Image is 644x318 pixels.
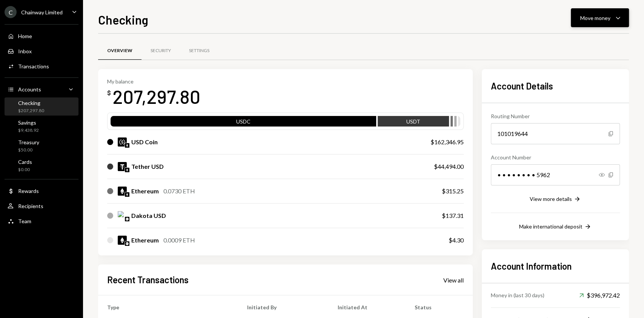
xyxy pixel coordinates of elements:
a: Security [141,41,180,60]
div: Team [18,218,31,224]
img: ethereum-mainnet [125,143,129,148]
div: USDC [111,117,376,128]
a: Checking$207,297.80 [5,97,78,116]
h2: Account Information [491,260,620,272]
div: Ethereum [131,236,159,245]
a: Rewards [5,184,78,198]
div: C [5,6,17,18]
div: Security [151,48,171,54]
div: 101019644 [491,123,620,144]
div: Tether USD [131,162,164,171]
h2: Account Details [491,80,620,92]
div: Make international deposit [519,223,583,230]
div: USDT [378,117,449,128]
img: DKUSD [118,211,127,220]
div: Checking [18,100,44,106]
a: Settings [180,41,218,60]
div: $396,972.42 [579,291,620,300]
a: Recipients [5,199,78,213]
div: Account Number [491,153,620,161]
img: USDT [118,162,127,171]
div: View more details [530,196,572,202]
div: Chainway Limited [21,9,63,15]
a: Accounts [5,82,78,96]
div: $207,297.80 [18,108,44,114]
div: Treasury [18,139,39,145]
div: $50.00 [18,147,39,153]
a: Home [5,29,78,43]
a: Team [5,214,78,228]
a: Inbox [5,44,78,58]
div: 0.0009 ETH [163,236,195,245]
a: Treasury$50.00 [5,137,78,155]
div: Home [18,33,32,39]
div: Ethereum [131,187,159,196]
img: ethereum-mainnet [125,168,129,172]
div: USD Coin [131,137,158,147]
div: $4.30 [449,236,464,245]
div: Accounts [18,86,41,93]
div: Routing Number [491,112,620,120]
div: Savings [18,119,39,126]
div: • • • • • • • • 5962 [491,164,620,185]
button: View more details [530,195,581,204]
div: $0.00 [18,167,32,173]
div: Recipients [18,203,43,209]
div: My balance [107,78,200,85]
div: 0.0730 ETH [163,187,195,196]
a: Overview [98,41,141,60]
div: Rewards [18,188,39,194]
div: $44,494.00 [434,162,464,171]
a: Savings$9,438.92 [5,117,78,135]
div: Move money [580,14,610,22]
div: Money in (last 30 days) [491,291,544,299]
div: $9,438.92 [18,127,39,134]
div: $137.31 [442,211,464,220]
img: ETH [118,187,127,196]
div: Settings [189,48,209,54]
div: $ [107,89,111,97]
div: Transactions [18,63,49,69]
div: Dakota USD [131,211,166,220]
img: base-mainnet [125,217,129,221]
a: View all [443,276,464,284]
button: Move money [571,8,629,27]
h1: Checking [98,12,148,27]
div: Overview [107,48,132,54]
img: ETH [118,236,127,245]
div: $315.25 [442,187,464,196]
button: Make international deposit [519,223,592,231]
div: Inbox [18,48,32,54]
div: Cards [18,159,32,165]
div: $162,346.95 [430,137,464,147]
img: base-mainnet [125,241,129,246]
a: Cards$0.00 [5,156,78,174]
h2: Recent Transactions [107,273,189,286]
a: Transactions [5,59,78,73]
div: 207,297.80 [112,85,200,108]
img: USDC [118,137,127,147]
div: View all [443,276,464,284]
img: ethereum-mainnet [125,192,129,197]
